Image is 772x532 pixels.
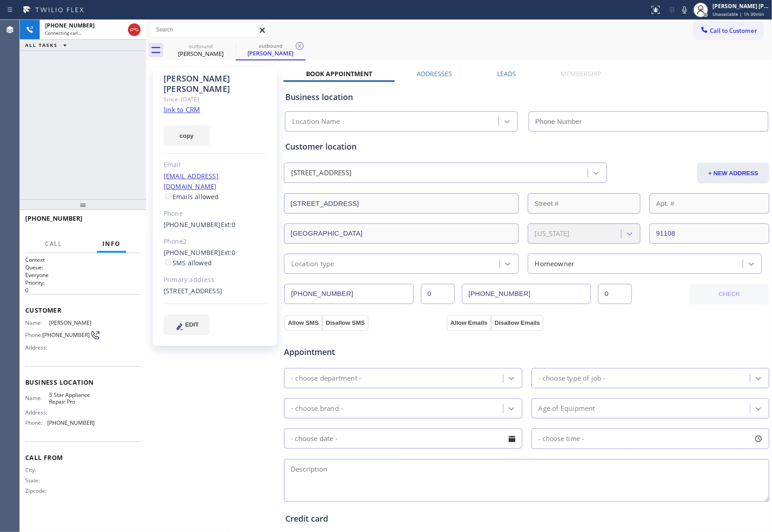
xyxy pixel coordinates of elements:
span: Name: [25,319,49,326]
div: Phone2 [164,236,267,247]
label: Leads [497,69,516,78]
span: City: [25,467,49,473]
h2: Priority: [25,279,141,286]
input: Street # [528,193,640,214]
input: Phone Number 2 [462,284,591,304]
div: [PERSON_NAME] [167,50,235,58]
span: - choose time - [539,434,585,443]
label: Membership [561,69,602,78]
button: Hang up [128,23,141,36]
div: Customer location [285,141,768,153]
div: Location Name [292,117,340,127]
span: Phone: [25,332,42,338]
span: [PERSON_NAME] [49,319,94,326]
div: [PERSON_NAME] [PERSON_NAME] [713,2,769,10]
span: [PHONE_NUMBER] [25,214,82,223]
button: ALL TASKS [20,40,76,50]
span: [PHONE_NUMBER] [42,332,90,338]
button: Allow Emails [447,315,491,331]
span: State: [25,477,49,484]
p: 0 [25,286,141,294]
span: Connecting call… [45,30,82,36]
button: Mute [678,4,691,16]
button: CHECK [690,284,769,305]
input: ZIP [649,223,769,244]
label: Book Appointment [306,69,372,78]
span: Address: [25,409,49,416]
span: Call [45,240,62,248]
div: Location type [291,259,334,269]
label: SMS allowed [164,259,212,267]
span: Info [102,240,121,248]
span: Customer [25,306,141,314]
a: [PHONE_NUMBER] [164,248,221,257]
h2: Queue: [25,264,141,271]
span: EDIT [185,321,199,328]
div: Phone [164,209,267,219]
span: Call to Customer [710,27,757,35]
span: [PHONE_NUMBER] [47,419,95,426]
span: Address: [25,344,49,351]
div: Primary address [164,275,267,285]
div: [PERSON_NAME] [PERSON_NAME] [164,73,267,94]
span: 5 Star Appliance Repair Pro [49,391,94,405]
div: [STREET_ADDRESS] [291,168,352,178]
input: Ext. 2 [598,284,632,304]
button: Allow SMS [284,315,322,331]
input: Apt. # [649,193,769,214]
button: + NEW ADDRESS [697,163,769,183]
div: Email [164,160,267,170]
p: Everyone [25,271,141,279]
button: Info [97,235,126,253]
button: Call [40,235,68,253]
input: City [284,223,519,244]
input: Address [284,193,519,214]
input: Emails allowed [165,193,171,199]
div: Caroline Tseng [167,40,235,60]
div: Business location [285,91,768,103]
div: - choose type of job - [539,373,606,383]
input: Search [149,23,270,37]
div: - choose brand - [291,403,343,414]
div: [STREET_ADDRESS] [164,286,267,296]
input: - choose date - [284,428,522,449]
div: Homeowner [535,259,575,269]
div: Age of Equipment [539,403,595,414]
button: EDIT [164,314,210,335]
a: [EMAIL_ADDRESS][DOMAIN_NAME] [164,172,219,191]
div: outbound [167,43,235,50]
div: - choose department - [291,373,361,383]
a: link to CRM [164,105,200,114]
a: [PHONE_NUMBER] [164,220,221,229]
div: outbound [237,42,305,49]
button: copy [164,125,210,146]
span: Zipcode: [25,487,49,494]
span: ALL TASKS [25,42,58,48]
div: Caroline Tseng [237,40,305,59]
label: Emails allowed [164,192,219,201]
span: Ext: 0 [221,248,236,257]
span: Appointment [284,346,444,358]
input: Phone Number [529,111,769,132]
span: Name: [25,395,49,401]
span: Call From [25,453,141,462]
button: Disallow SMS [322,315,369,331]
input: SMS allowed [165,259,171,265]
label: Addresses [417,69,452,78]
button: Disallow Emails [491,315,544,331]
span: [PHONE_NUMBER] [45,22,95,29]
span: Unavailable | 1h 30min [713,11,764,17]
input: Ext. [421,284,455,304]
button: Call to Customer [694,22,763,39]
div: Credit card [285,513,768,525]
input: Phone Number [284,284,414,304]
span: Phone: [25,419,47,426]
span: Ext: 0 [221,220,236,229]
span: Business location [25,378,141,386]
div: Since: [DATE] [164,94,267,105]
h1: Context [25,256,141,264]
div: [PERSON_NAME] [237,49,305,57]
